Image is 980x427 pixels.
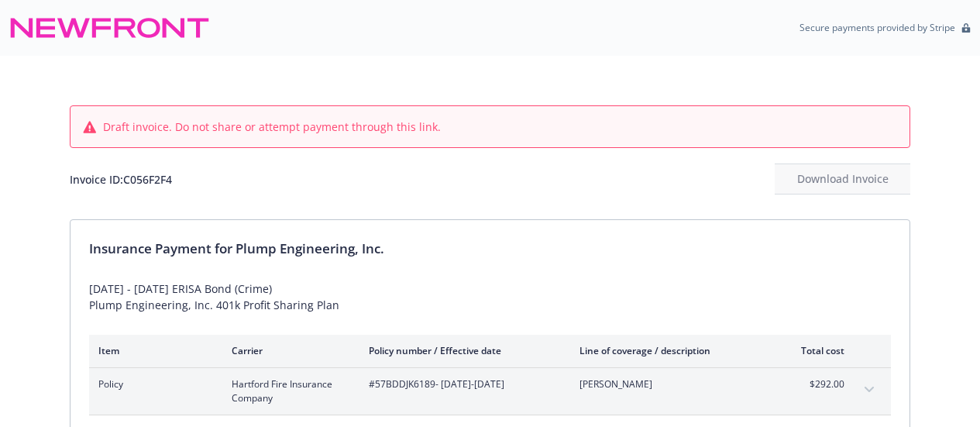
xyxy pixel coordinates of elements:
button: expand content [857,377,882,402]
span: [PERSON_NAME] [579,377,762,391]
span: $292.00 [786,377,844,391]
span: #57BDDJK6189 - [DATE]-[DATE] [369,377,555,391]
div: Invoice ID: C056F2F4 [70,171,172,188]
span: Draft invoice. Do not share or attempt payment through this link. [103,119,441,135]
span: Hartford Fire Insurance Company [232,377,344,405]
div: Policy number / Effective date [369,344,555,357]
div: Carrier [232,344,344,357]
div: [DATE] - [DATE] ERISA Bond (Crime) Plump Engineering, Inc. 401k Profit Sharing Plan [89,281,891,313]
div: Insurance Payment for Plump Engineering, Inc. [89,239,891,259]
div: Line of coverage / description [579,344,762,357]
div: Total cost [786,344,844,357]
div: PolicyHartford Fire Insurance Company#57BDDJK6189- [DATE]-[DATE][PERSON_NAME]$292.00expand content [89,368,891,415]
div: Download Invoice [775,164,910,194]
button: Download Invoice [775,164,910,195]
div: Item [98,344,207,357]
span: Policy [98,377,207,391]
p: Secure payments provided by Stripe [799,21,955,34]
